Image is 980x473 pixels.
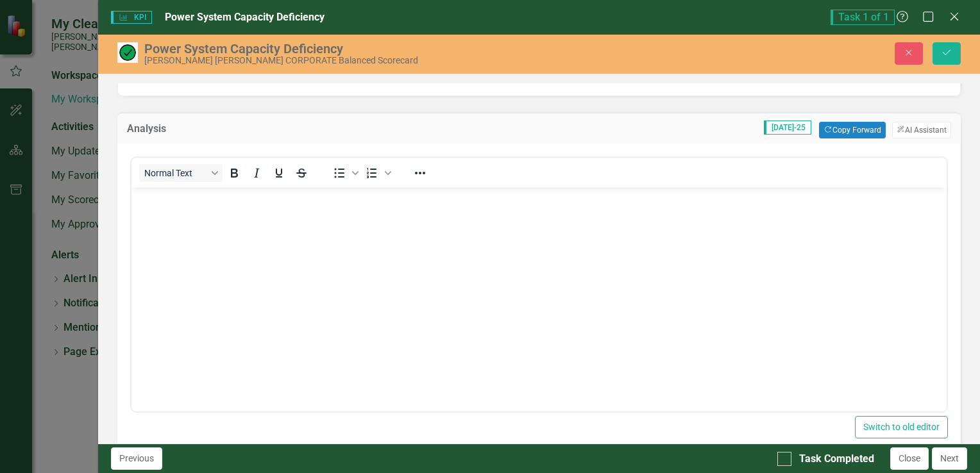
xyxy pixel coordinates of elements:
[139,164,223,182] button: Block Normal Text
[831,10,895,25] span: Task 1 of 1
[932,447,967,470] button: Next
[291,164,312,182] button: Strikethrough
[111,447,162,470] button: Previous
[144,168,207,178] span: Normal Text
[117,42,138,63] img: On Target
[268,164,290,182] button: Underline
[111,11,152,24] span: KPI
[223,164,245,182] button: Bold
[144,56,587,65] div: [PERSON_NAME] [PERSON_NAME] CORPORATE Balanced Scorecard
[144,42,587,56] div: Power System Capacity Deficiency
[409,164,431,182] button: Reveal or hide additional toolbar items
[764,120,811,135] span: [DATE]-25
[819,122,885,138] button: Copy Forward
[165,11,325,23] span: Power System Capacity Deficiency
[127,123,269,135] h3: Analysis
[246,164,267,182] button: Italic
[890,447,929,470] button: Close
[131,188,947,411] iframe: Rich Text Area
[361,164,393,182] div: Numbered list
[799,452,874,467] div: Task Completed
[855,416,948,438] button: Switch to old editor
[892,122,951,138] button: AI Assistant
[328,164,360,182] div: Bullet list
